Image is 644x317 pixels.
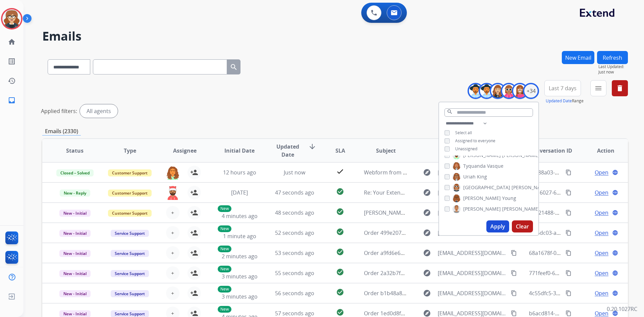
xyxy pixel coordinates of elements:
button: + [166,226,179,240]
button: Last 7 days [544,80,581,96]
mat-icon: language [612,270,618,276]
span: Closed – Solved [56,169,94,176]
span: Updated Date [273,143,303,159]
span: [EMAIL_ADDRESS][DOMAIN_NAME] [438,209,507,217]
span: [PERSON_NAME] [512,184,549,191]
span: Select all [455,130,472,136]
span: New - Reply [60,190,90,197]
span: + [171,269,174,277]
img: agent-avatar [166,186,179,200]
mat-icon: language [612,290,618,296]
span: Order b1b48a80-bcf1-492b-89aa-8066747acbc7 [364,289,483,297]
span: Service Support [111,290,149,297]
button: + [166,206,179,219]
mat-icon: content_copy [511,250,517,256]
mat-icon: content_copy [566,230,572,236]
span: [EMAIL_ADDRESS][DOMAIN_NAME] [438,168,507,176]
span: New - Initial [59,290,91,297]
span: + [171,249,174,257]
span: 56 seconds ago [275,289,314,297]
span: [PERSON_NAME] [463,206,501,212]
mat-icon: search [447,109,453,115]
span: Assignee [173,147,197,155]
button: + [166,246,179,260]
mat-icon: language [612,190,618,196]
mat-icon: explore [423,189,431,197]
mat-icon: content_copy [566,290,572,296]
mat-icon: explore [423,209,431,217]
span: 2 minutes ago [222,253,258,260]
mat-icon: content_copy [566,190,572,196]
span: Open [595,249,608,257]
mat-icon: explore [423,269,431,277]
p: New [218,246,231,252]
span: Initial Date [224,147,255,155]
span: Subject [376,147,396,155]
p: New [218,286,231,293]
button: New Email [562,51,594,64]
span: 68a1678f-053a-421c-a9ab-6d15f3583e3d [529,249,630,257]
mat-icon: check_circle [336,288,344,296]
span: Order 2a32b7f1-5461-495f-b5ce-1a321c35cfa2 [364,269,479,277]
mat-icon: person_add [190,209,198,217]
span: Service Support [111,250,149,257]
mat-icon: language [612,169,618,175]
p: Applied filters: [41,107,77,115]
mat-icon: content_copy [511,290,517,296]
mat-icon: delete [616,84,624,92]
span: Just now [598,69,628,75]
span: Order a9fd6e69-2506-46d8-b5bf-d17fdab8568a [364,249,482,257]
mat-icon: language [612,310,618,316]
span: Type [124,147,136,155]
mat-icon: check_circle [336,308,344,316]
span: Open [595,269,608,277]
img: avatar [2,9,21,28]
span: 47 seconds ago [275,189,314,196]
button: Clear [512,220,533,232]
span: [EMAIL_ADDRESS][DOMAIN_NAME] [438,289,507,297]
span: 55 seconds ago [275,269,314,277]
span: [PERSON_NAME] Support bad camera [364,209,459,216]
mat-icon: person_add [190,229,198,237]
span: + [171,229,174,237]
mat-icon: content_copy [566,310,572,316]
button: + [166,286,179,300]
span: Tyquanda [463,163,486,169]
p: New [218,266,231,272]
span: Open [595,189,608,197]
span: 53 seconds ago [275,249,314,257]
mat-icon: search [230,63,238,71]
span: 3 minutes ago [222,273,258,280]
span: Customer Support [108,169,152,176]
mat-icon: content_copy [566,169,572,175]
span: Service Support [111,230,149,237]
span: 57 seconds ago [275,310,314,317]
mat-icon: check_circle [336,208,344,216]
mat-icon: person_add [190,189,198,197]
span: Conversation ID [529,147,572,155]
span: Last 7 days [549,87,577,90]
mat-icon: content_copy [566,250,572,256]
p: Emails (2330) [42,127,81,136]
img: agent-avatar [166,166,179,180]
span: Uriah [463,173,476,180]
span: 4 minutes ago [222,212,258,220]
mat-icon: inbox [8,96,16,104]
span: 4c55dfc5-3ee3-4a19-a541-8d16bb41bb4b [529,289,633,297]
mat-icon: home [8,38,16,46]
span: Service Support [111,270,149,277]
th: Action [573,139,628,162]
p: New [218,306,231,313]
h2: Emails [42,30,628,43]
span: Open [595,168,608,176]
mat-icon: list_alt [8,57,16,65]
span: 52 seconds ago [275,229,314,236]
span: [GEOGRAPHIC_DATA] [463,184,510,191]
span: New - Initial [59,230,91,237]
mat-icon: content_copy [511,270,517,276]
p: New [218,225,231,232]
button: Apply [486,220,509,232]
p: 0.20.1027RC [607,305,637,313]
span: Just now [284,169,305,176]
mat-icon: person_add [190,168,198,176]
